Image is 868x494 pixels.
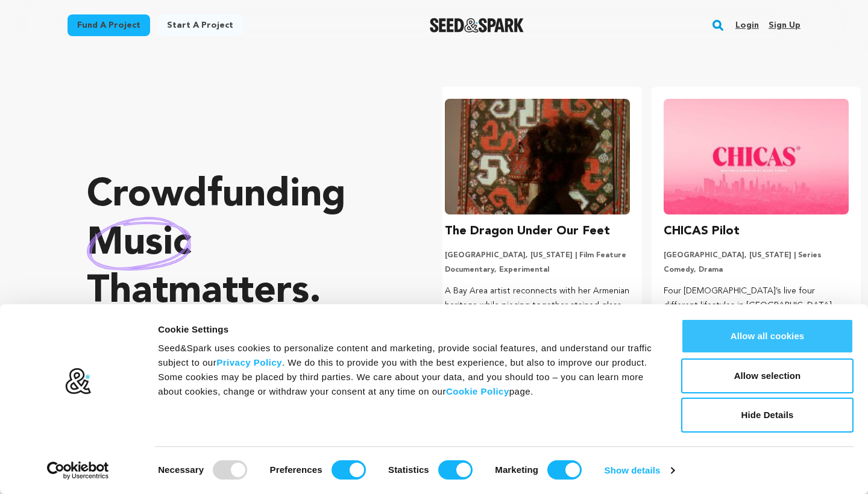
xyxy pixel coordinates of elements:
[445,284,630,327] p: A Bay Area artist reconnects with her Armenian heritage while piecing together stained glass frag...
[681,319,854,354] button: Allow all cookies
[25,461,131,480] a: Usercentrics Cookiebot - opens in a new window
[495,464,538,475] strong: Marketing
[605,461,675,480] a: Show details
[445,265,630,275] p: Documentary, Experimental
[664,222,740,241] h3: CHICAS Pilot
[68,14,150,36] a: Fund a project
[446,386,509,396] a: Cookie Policy
[664,265,849,275] p: Comedy, Drama
[270,464,322,475] strong: Preferences
[664,251,849,260] p: [GEOGRAPHIC_DATA], [US_STATE] | Series
[168,273,309,311] span: matters
[158,341,654,399] div: Seed&Spark uses cookies to personalize content and marketing, provide social features, and unders...
[664,99,849,214] img: CHICAS Pilot image
[158,464,204,475] strong: Necessary
[388,464,429,475] strong: Statistics
[681,358,854,393] button: Allow selection
[157,14,243,36] a: Start a project
[445,222,610,241] h3: The Dragon Under Our Feet
[735,16,759,35] a: Login
[445,99,630,214] img: The Dragon Under Our Feet image
[664,284,849,327] p: Four [DEMOGRAPHIC_DATA]’s live four different lifestyles in [GEOGRAPHIC_DATA] - they must rely on...
[87,217,191,270] img: hand sketched image
[216,357,282,367] a: Privacy Policy
[769,16,800,35] a: Sign up
[430,18,524,33] a: Seed&Spark Homepage
[158,322,654,337] div: Cookie Settings
[87,172,394,316] p: Crowdfunding that .
[445,251,630,260] p: [GEOGRAPHIC_DATA], [US_STATE] | Film Feature
[64,367,92,395] img: logo
[430,18,524,33] img: Seed&Spark Logo Dark Mode
[681,398,854,433] button: Hide Details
